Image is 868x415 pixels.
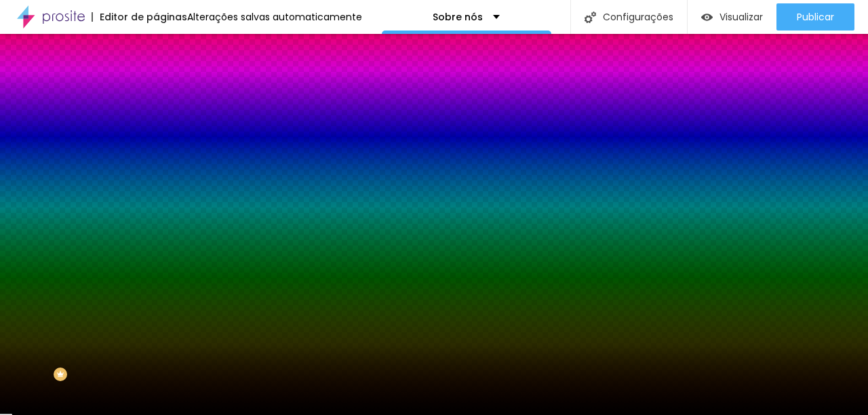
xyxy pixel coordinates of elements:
div: Alterações salvas automaticamente [187,12,362,22]
button: Publicar [776,3,854,31]
button: Visualizar [688,3,776,31]
div: Editor de páginas [92,12,187,22]
span: Publicar [797,12,834,22]
img: Icone [585,12,596,23]
span: Visualizar [719,12,763,22]
img: view-1.svg [701,12,713,23]
p: Sobre nós [433,12,483,22]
